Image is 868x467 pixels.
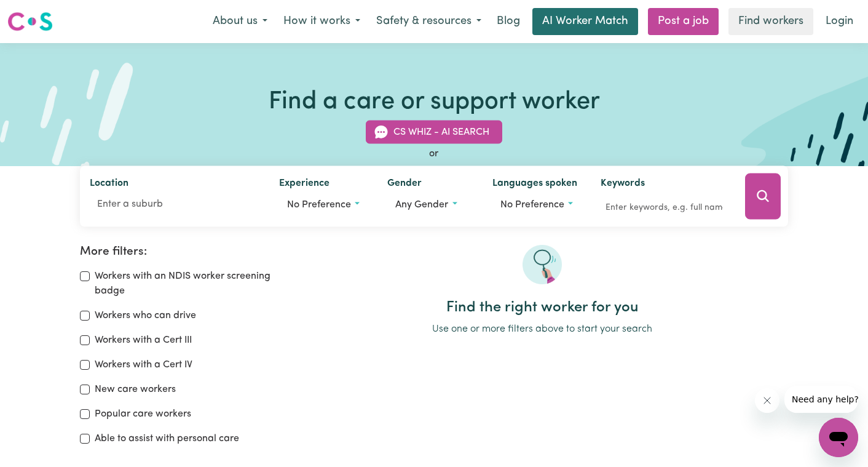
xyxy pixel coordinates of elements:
[7,7,53,36] a: Careseekers logo
[279,193,368,217] button: Worker experience options
[275,9,368,34] button: How it works
[269,87,600,117] h1: Find a care or support worker
[601,198,728,217] input: Enter keywords, e.g. full name, interests
[205,9,275,34] button: About us
[90,193,259,215] input: Enter a suburb
[387,193,472,217] button: Worker gender preference
[95,407,191,421] label: Popular care workers
[532,8,638,35] a: AI Worker Match
[95,269,282,298] label: Workers with an NDIS worker screening badge
[279,176,329,193] label: Experience
[728,8,813,35] a: Find workers
[368,9,489,34] button: Safety & resources
[366,121,502,144] button: CS Whiz - AI Search
[287,200,351,210] span: No preference
[819,418,858,457] iframe: Button to launch messaging window
[489,8,527,35] a: Blog
[601,176,645,193] label: Keywords
[755,388,779,413] iframe: Close message
[90,176,128,193] label: Location
[95,357,192,372] label: Workers with a Cert IV
[492,193,581,217] button: Worker language preferences
[297,299,789,317] h2: Find the right worker for you
[500,200,564,210] span: No preference
[80,245,282,259] h2: More filters:
[95,382,176,397] label: New care workers
[95,431,239,446] label: Able to assist with personal care
[784,386,858,413] iframe: Message from company
[818,8,861,35] a: Login
[95,308,196,323] label: Workers who can drive
[95,333,192,348] label: Workers with a Cert III
[492,176,577,193] label: Languages spoken
[648,8,719,35] a: Post a job
[7,9,74,18] span: Need any help?
[387,176,422,193] label: Gender
[395,200,448,210] span: Any gender
[297,322,789,337] p: Use one or more filters above to start your search
[80,146,789,161] div: or
[745,174,781,220] button: Search
[7,10,53,33] img: Careseekers logo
